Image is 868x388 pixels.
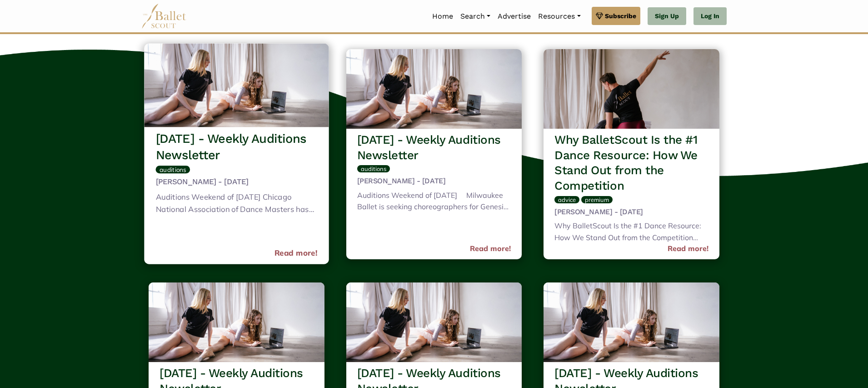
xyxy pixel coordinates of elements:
img: gem.svg [596,11,603,21]
img: header_image.img [346,282,522,362]
div: Auditions Weekend of [DATE] Chicago National Association of Dance Masters has an audition for the... [156,191,318,217]
img: header_image.img [149,282,324,362]
span: Subscribe [605,11,636,21]
div: Why BalletScout Is the #1 Dance Resource: How We Stand Out from the Competition Whether you're a ... [554,220,708,245]
a: Resources [534,7,584,26]
a: Subscribe [592,7,640,25]
a: Advertise [494,7,534,26]
h5: [PERSON_NAME] - [DATE] [156,177,318,187]
a: Log In [693,7,727,25]
img: header_image.img [346,49,522,129]
h3: [DATE] - Weekly Auditions Newsletter [357,132,511,163]
a: Sign Up [648,7,686,25]
h3: [DATE] - Weekly Auditions Newsletter [156,131,318,163]
span: auditions [361,165,386,172]
a: Search [457,7,494,26]
a: Read more! [668,243,708,255]
a: Read more! [274,247,318,259]
h3: Why BalletScout Is the #1 Dance Resource: How We Stand Out from the Competition [554,132,708,194]
span: premium [585,196,609,203]
h5: [PERSON_NAME] - [DATE] [554,207,708,217]
h5: [PERSON_NAME] - [DATE] [357,176,511,186]
div: Auditions Weekend of [DATE] Milwaukee Ballet is seeking choreographers for Genesis 2026 until 10/... [357,190,511,215]
a: Read more! [470,243,511,255]
img: header_image.img [544,49,719,129]
img: header_image.img [144,43,329,127]
a: Home [429,7,457,26]
span: auditions [160,166,186,173]
span: advice [558,196,576,203]
img: header_image.img [544,282,719,362]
